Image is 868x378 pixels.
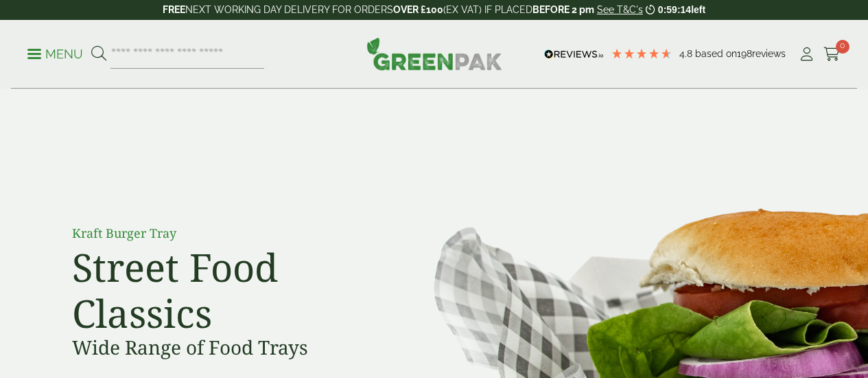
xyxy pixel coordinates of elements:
strong: FREE [163,4,185,15]
strong: BEFORE 2 pm [532,4,594,15]
span: 0:59:14 [658,4,691,15]
span: left [691,4,705,15]
a: 0 [823,44,841,65]
i: Cart [823,47,841,61]
div: 4.79 Stars [611,47,672,60]
i: My Account [798,47,815,61]
span: 0 [836,40,849,54]
p: Menu [27,46,83,63]
img: GreenPak Supplies [366,37,502,70]
img: REVIEWS.io [544,49,604,59]
strong: OVER £100 [393,4,443,15]
p: Kraft Burger Tray [72,224,381,243]
a: Menu [27,46,83,60]
a: See T&C's [597,4,643,15]
h3: Wide Range of Food Trays [72,336,381,359]
span: reviews [752,48,786,59]
span: Based on [695,48,737,59]
h2: Street Food Classics [72,244,381,336]
span: 4.8 [679,48,695,59]
span: 198 [737,48,752,59]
